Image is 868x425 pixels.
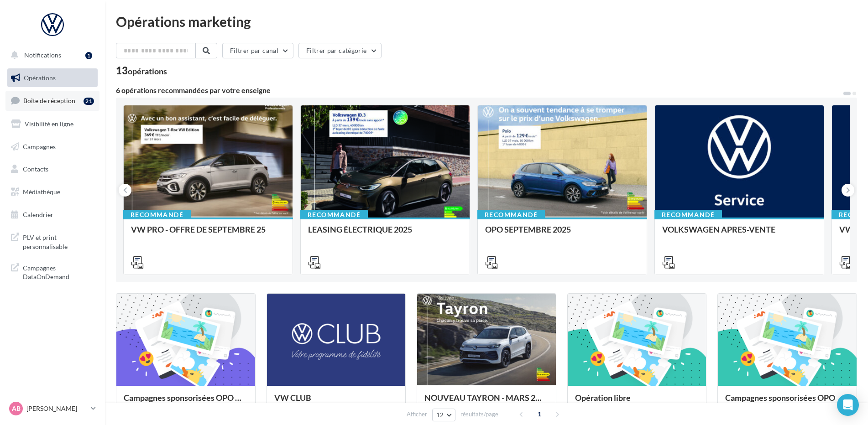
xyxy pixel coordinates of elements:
[85,52,92,59] div: 1
[300,210,368,220] div: Recommandé
[485,225,639,243] div: OPO SEPTEMBRE 2025
[7,400,98,417] a: AB [PERSON_NAME]
[5,205,99,224] a: Calendrier
[84,98,94,105] div: 21
[5,46,96,65] button: Notifications 1
[23,231,94,251] span: PLV et print personnalisable
[5,137,99,156] a: Campagnes
[116,87,842,94] div: 6 opérations recommandées par votre enseigne
[5,160,99,179] a: Contacts
[654,210,722,220] div: Recommandé
[116,15,857,28] div: Opérations marketing
[575,393,699,411] div: Opération libre
[23,262,94,281] span: Campagnes DataOnDemand
[424,393,549,411] div: NOUVEAU TAYRON - MARS 2025
[308,225,462,243] div: LEASING ÉLECTRIQUE 2025
[116,66,167,76] div: 13
[222,43,293,58] button: Filtrer par canal
[123,210,191,220] div: Recommandé
[477,210,545,220] div: Recommandé
[407,410,427,419] span: Afficher
[5,91,99,110] a: Boîte de réception21
[432,409,455,421] button: 12
[24,51,61,59] span: Notifications
[532,407,547,421] span: 1
[23,188,60,196] span: Médiathèque
[274,393,398,411] div: VW CLUB
[5,68,99,88] a: Opérations
[725,393,849,411] div: Campagnes sponsorisées OPO
[662,225,816,243] div: VOLKSWAGEN APRES-VENTE
[5,228,99,254] a: PLV et print personnalisable
[837,394,859,416] div: Open Intercom Messenger
[23,97,75,104] span: Boîte de réception
[5,182,99,202] a: Médiathèque
[131,225,285,243] div: VW PRO - OFFRE DE SEPTEMBRE 25
[5,258,99,285] a: Campagnes DataOnDemand
[26,404,87,413] p: [PERSON_NAME]
[124,393,248,411] div: Campagnes sponsorisées OPO Septembre
[436,411,444,419] span: 12
[24,74,56,82] span: Opérations
[23,142,56,150] span: Campagnes
[23,165,48,173] span: Contacts
[5,114,99,134] a: Visibilité en ligne
[12,404,21,413] span: AB
[25,120,73,128] span: Visibilité en ligne
[460,410,498,419] span: résultats/page
[23,211,53,218] span: Calendrier
[128,67,167,75] div: opérations
[298,43,382,58] button: Filtrer par catégorie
